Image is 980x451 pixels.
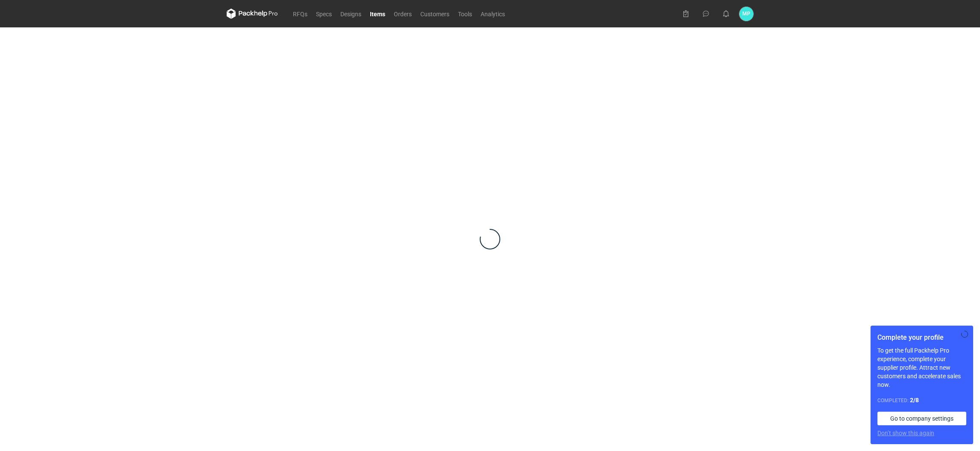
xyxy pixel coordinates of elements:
a: Items [366,9,390,19]
a: Analytics [476,9,509,19]
a: Customers [416,9,454,19]
a: Orders [390,9,416,19]
button: Skip for now [959,329,970,339]
a: Go to company settings [877,412,966,425]
button: Don’t show this again [877,429,934,437]
strong: 2 / 8 [910,397,919,404]
a: Designs [336,9,366,19]
h1: Complete your profile [877,332,966,343]
a: Specs [312,9,336,19]
a: RFQs [289,9,312,19]
svg: Packhelp Pro [227,9,278,19]
p: To get the full Packhelp Pro experience, complete your supplier profile. Attract new customers an... [877,346,966,389]
div: Martyna Paroń [739,7,753,21]
div: Completed: [877,396,966,405]
a: Tools [454,9,476,19]
button: MP [739,7,753,21]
